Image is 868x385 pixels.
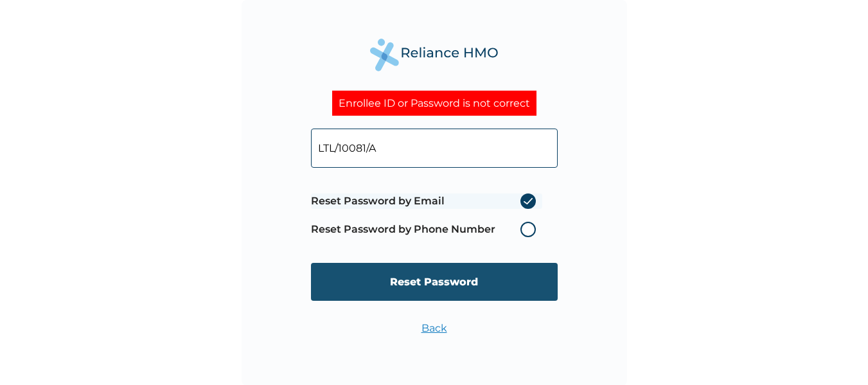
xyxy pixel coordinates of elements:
[370,39,499,71] img: Reliance Health's Logo
[311,222,542,237] label: Reset Password by Phone Number
[311,187,542,244] span: Password reset method
[311,263,558,301] input: Reset Password
[311,193,542,209] label: Reset Password by Email
[421,322,447,334] a: Back
[311,129,558,168] input: Your Enrollee ID or Email Address
[332,91,536,116] div: Enrollee ID or Password is not correct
